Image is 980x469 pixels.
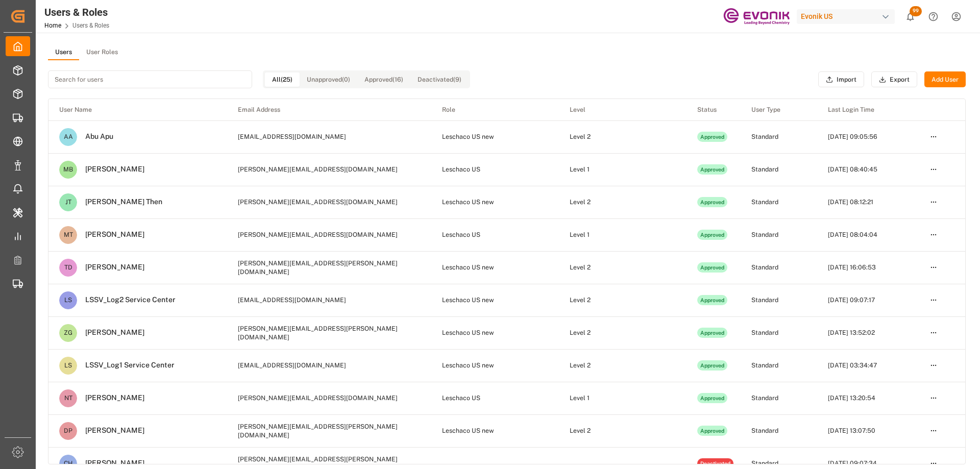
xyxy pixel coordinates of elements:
[741,218,817,251] td: Standard
[697,295,728,305] div: Approved
[697,164,728,175] div: Approved
[741,99,817,120] th: User Type
[817,153,919,186] td: [DATE] 08:40:45
[697,132,728,142] div: Approved
[697,230,728,240] div: Approved
[817,349,919,382] td: [DATE] 03:34:47
[559,153,687,186] td: Level 1
[431,251,559,284] td: Leschaco US new
[227,414,431,447] td: [PERSON_NAME][EMAIL_ADDRESS][PERSON_NAME][DOMAIN_NAME]
[227,382,431,414] td: [PERSON_NAME][EMAIL_ADDRESS][DOMAIN_NAME]
[77,393,144,403] div: [PERSON_NAME]
[431,99,559,120] th: Role
[559,316,687,349] td: Level 2
[44,22,61,29] a: Home
[227,153,431,186] td: [PERSON_NAME][EMAIL_ADDRESS][DOMAIN_NAME]
[741,120,817,153] td: Standard
[697,328,728,338] div: Approved
[431,153,559,186] td: Leschaco US
[559,99,687,120] th: Level
[559,120,687,153] td: Level 2
[741,349,817,382] td: Standard
[77,263,144,272] div: [PERSON_NAME]
[77,459,144,468] div: [PERSON_NAME]
[410,72,469,87] button: Deactivated (9)
[227,120,431,153] td: [EMAIL_ADDRESS][DOMAIN_NAME]
[431,186,559,218] td: Leschaco US new
[431,316,559,349] td: Leschaco US new
[227,349,431,382] td: [EMAIL_ADDRESS][DOMAIN_NAME]
[77,132,113,141] div: Abu Apu
[77,198,162,207] div: [PERSON_NAME] Then
[817,382,919,414] td: [DATE] 13:20:54
[357,72,410,87] button: Approved (16)
[431,382,559,414] td: Leschaco US
[77,165,144,174] div: [PERSON_NAME]
[79,45,125,60] button: User Roles
[817,251,919,284] td: [DATE] 16:06:53
[697,262,728,273] div: Approved
[871,71,917,88] button: Export
[817,120,919,153] td: [DATE] 09:05:56
[77,230,144,239] div: [PERSON_NAME]
[899,5,922,28] button: show 99 new notifications
[817,414,919,447] td: [DATE] 13:07:50
[431,218,559,251] td: Leschaco US
[741,382,817,414] td: Standard
[697,197,728,207] div: Approved
[431,284,559,316] td: Leschaco US new
[818,71,864,88] button: Import
[723,8,790,26] img: Evonik-brand-mark-Deep-Purple-RGB.jpeg_1700498283.jpeg
[741,284,817,316] td: Standard
[227,186,431,218] td: [PERSON_NAME][EMAIL_ADDRESS][DOMAIN_NAME]
[227,218,431,251] td: [PERSON_NAME][EMAIL_ADDRESS][DOMAIN_NAME]
[48,45,79,60] button: Users
[559,218,687,251] td: Level 1
[227,284,431,316] td: [EMAIL_ADDRESS][DOMAIN_NAME]
[77,328,144,337] div: [PERSON_NAME]
[697,360,728,371] div: Approved
[77,426,144,435] div: [PERSON_NAME]
[559,284,687,316] td: Level 2
[741,316,817,349] td: Standard
[44,5,109,20] div: Users & Roles
[48,70,252,88] input: Search for users
[559,414,687,447] td: Level 2
[697,458,734,468] div: Deactivated
[77,295,176,305] div: LSSV_Log2 Service Center
[265,72,300,87] button: All (25)
[48,99,227,120] th: User Name
[300,72,357,87] button: Unapproved (0)
[559,251,687,284] td: Level 2
[741,186,817,218] td: Standard
[687,99,741,120] th: Status
[559,382,687,414] td: Level 1
[697,426,728,436] div: Approved
[559,186,687,218] td: Level 2
[922,5,945,28] button: Help Center
[797,7,899,26] button: Evonik US
[227,99,431,120] th: Email Address
[431,349,559,382] td: Leschaco US new
[559,349,687,382] td: Level 2
[817,316,919,349] td: [DATE] 13:52:02
[797,9,895,24] div: Evonik US
[817,99,919,120] th: Last Login Time
[910,6,922,16] span: 99
[697,393,728,403] div: Approved
[924,71,966,88] button: Add User
[227,316,431,349] td: [PERSON_NAME][EMAIL_ADDRESS][PERSON_NAME][DOMAIN_NAME]
[741,414,817,447] td: Standard
[77,361,175,370] div: LSSV_Log1 Service Center
[741,153,817,186] td: Standard
[817,218,919,251] td: [DATE] 08:04:04
[431,414,559,447] td: Leschaco US new
[741,251,817,284] td: Standard
[431,120,559,153] td: Leschaco US new
[817,284,919,316] td: [DATE] 09:07:17
[227,251,431,284] td: [PERSON_NAME][EMAIL_ADDRESS][PERSON_NAME][DOMAIN_NAME]
[817,186,919,218] td: [DATE] 08:12:21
